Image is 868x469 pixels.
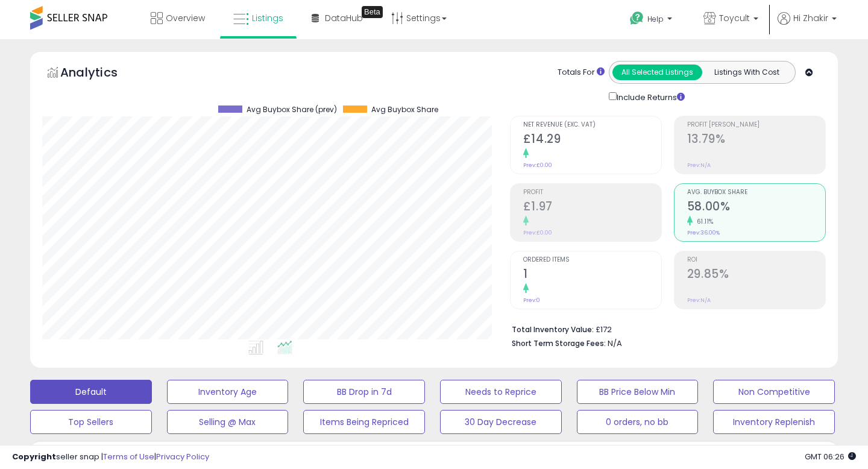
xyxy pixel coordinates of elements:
button: Inventory Replenish [713,410,835,434]
button: Default [30,380,152,404]
button: BB Price Below Min [577,380,699,404]
span: Profit [523,189,661,196]
a: Hi Zhakir [778,12,837,39]
h5: Analytics [60,64,141,84]
span: ROI [687,257,825,263]
button: Non Competitive [713,380,835,404]
button: Needs to Reprice [440,380,562,404]
span: Profit [PERSON_NAME] [687,122,825,128]
button: All Selected Listings [612,65,702,80]
button: Inventory Age [167,380,289,404]
h2: 58.00% [687,200,825,216]
b: Total Inventory Value: [512,324,594,335]
span: Hi Zhakir [793,12,828,24]
button: Top Sellers [30,410,152,434]
h2: 1 [523,267,661,283]
span: Listings [252,12,283,24]
div: Tooltip anchor [362,6,383,18]
div: Include Returns [600,90,699,104]
a: Privacy Policy [156,451,209,462]
span: Avg. Buybox Share [687,189,825,196]
button: Items Being Repriced [303,410,425,434]
h2: £14.29 [523,132,661,148]
button: Listings With Cost [702,65,791,80]
span: Toycult [719,12,750,24]
small: Prev: N/A [687,297,711,304]
small: Prev: 0 [523,297,540,304]
button: BB Drop in 7d [303,380,425,404]
span: Avg Buybox Share (prev) [247,105,337,114]
small: Prev: N/A [687,162,711,169]
div: Totals For [558,67,605,78]
a: Terms of Use [103,451,154,462]
i: Get Help [629,11,644,26]
span: 2025-09-16 06:26 GMT [805,451,856,462]
h2: 13.79% [687,132,825,148]
small: 61.11% [693,217,714,226]
button: Selling @ Max [167,410,289,434]
small: Prev: 36.00% [687,229,720,236]
span: Overview [166,12,205,24]
strong: Copyright [12,451,56,462]
button: 0 orders, no bb [577,410,699,434]
span: Ordered Items [523,257,661,263]
span: DataHub [325,12,363,24]
b: Short Term Storage Fees: [512,338,606,348]
a: Help [620,2,684,39]
h2: £1.97 [523,200,661,216]
span: Avg Buybox Share [371,105,438,114]
li: £172 [512,321,817,336]
span: N/A [608,338,622,349]
small: Prev: £0.00 [523,229,552,236]
small: Prev: £0.00 [523,162,552,169]
div: seller snap | | [12,452,209,463]
h2: 29.85% [687,267,825,283]
button: 30 Day Decrease [440,410,562,434]
span: Help [647,14,664,24]
span: Net Revenue (Exc. VAT) [523,122,661,128]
